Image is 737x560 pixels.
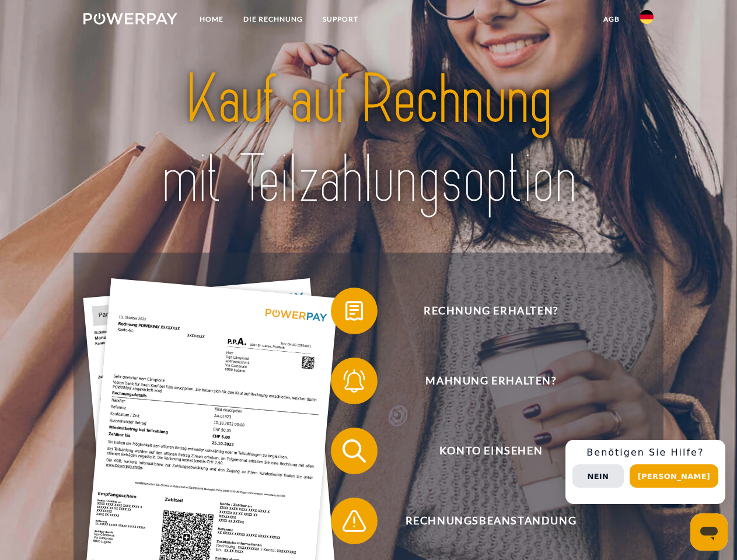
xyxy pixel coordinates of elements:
img: qb_bell.svg [340,366,369,395]
a: Home [190,9,233,30]
a: DIE RECHNUNG [233,9,313,30]
span: Rechnungsbeanstandung [348,498,634,544]
img: logo-powerpay-white.svg [83,13,177,24]
button: [PERSON_NAME] [630,464,718,488]
span: Konto einsehen [348,428,634,474]
span: Mahnung erhalten? [348,358,634,404]
button: Mahnung erhalten? [331,358,634,404]
h3: Benötigen Sie Hilfe? [572,447,718,459]
a: agb [593,9,630,30]
button: Konto einsehen [331,428,634,474]
div: Schnellhilfe [565,440,725,504]
img: qb_search.svg [340,436,369,466]
span: Rechnung erhalten? [348,288,634,334]
iframe: Schaltfläche zum Öffnen des Messaging-Fensters [690,513,728,551]
img: title-powerpay_de.svg [111,56,626,223]
a: SUPPORT [313,9,368,30]
img: qb_warning.svg [340,506,369,535]
button: Nein [572,464,624,488]
img: qb_bill.svg [340,296,369,325]
button: Rechnung erhalten? [331,288,634,334]
img: de [640,10,654,24]
button: Rechnungsbeanstandung [331,498,634,544]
